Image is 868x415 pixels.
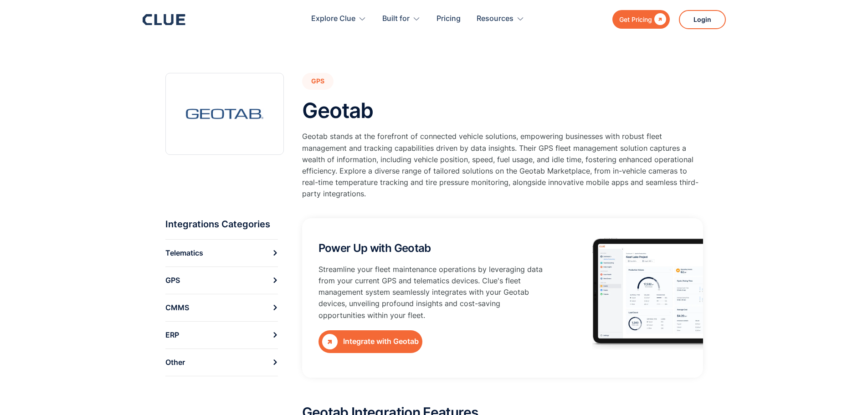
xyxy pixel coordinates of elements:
div: Resources [477,5,514,33]
p: Geotab stands at the forefront of connected vehicle solutions, empowering businesses with robust ... [302,131,703,200]
a: ERP [165,321,278,348]
a: Telematics [165,239,278,266]
div: Integrations Categories [165,218,270,230]
a: Pricing [437,5,461,33]
h1: Geotab [302,99,373,122]
a: Login [679,10,726,29]
div: GPS [165,273,180,287]
div: CMMS [165,301,189,315]
p: Streamline your fleet maintenance operations by leveraging data from your current GPS and telemat... [318,264,549,321]
a: GPS [302,73,334,90]
a: Get Pricing [612,10,670,29]
a: GPS [165,266,278,294]
h2: Power Up with Geotab [318,242,431,254]
div: ERP [165,328,179,342]
div: Integrate with Geotab [343,336,419,347]
div: Built for [382,5,410,33]
div:  [652,14,666,25]
div: Built for [382,5,421,33]
a: Integrate with Geotab [318,330,422,353]
div: Telematics [165,246,203,260]
div: Other [165,355,185,369]
div:  [322,334,338,349]
div: Explore Clue [311,5,355,33]
div: Explore Clue [311,5,366,33]
a: CMMS [165,294,278,321]
a: Other [165,348,278,376]
div: Get Pricing [619,14,652,25]
div: Resources [477,5,524,33]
